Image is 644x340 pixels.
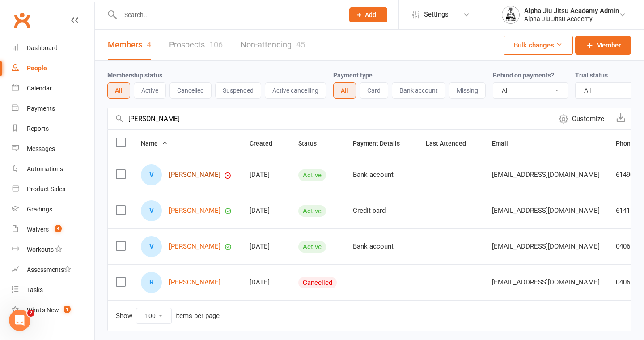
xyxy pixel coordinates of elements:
span: Email [492,140,518,147]
button: Card [360,82,388,99]
span: Customize [572,113,604,124]
div: Roman [141,272,162,293]
div: Active [298,169,326,181]
div: Active [298,205,326,217]
a: Workouts [12,240,94,260]
button: Active [134,82,166,99]
button: Payment Details [353,138,410,149]
a: Gradings [12,199,94,219]
a: Payments [12,99,94,119]
a: [PERSON_NAME] [169,171,220,179]
div: Vanessa [141,200,162,221]
div: [DATE] [250,207,282,215]
div: [DATE] [250,279,282,286]
div: 4 [147,40,151,49]
a: Reports [12,119,94,139]
iframe: Intercom live chat [9,310,30,331]
div: [DATE] [250,243,282,250]
div: Assessments [27,266,71,273]
button: Status [298,138,326,149]
a: Member [575,36,631,55]
span: 1 [64,306,71,313]
div: Tasks [27,286,43,293]
button: Bulk changes [504,36,573,55]
button: Last Attended [426,138,476,149]
div: Show [116,308,220,324]
label: Trial status [575,72,608,79]
a: Tasks [12,280,94,300]
div: What's New [27,306,59,314]
label: Behind on payments? [493,72,554,79]
div: People [27,65,47,72]
span: Name [141,140,168,147]
button: Created [250,138,282,149]
span: 2 [27,310,34,317]
input: Search by contact name [108,108,553,129]
div: items per page [175,312,220,320]
span: [EMAIL_ADDRESS][DOMAIN_NAME] [492,166,600,183]
a: Messages [12,139,94,159]
span: Settings [424,4,449,25]
div: 45 [296,40,305,49]
div: Calendar [27,85,52,92]
a: People [12,58,94,78]
span: Status [298,140,326,147]
button: Missing [449,82,486,99]
a: Assessments [12,260,94,280]
a: [PERSON_NAME] [169,243,220,250]
span: Payment Details [353,140,410,147]
span: [EMAIL_ADDRESS][DOMAIN_NAME] [492,274,600,291]
div: Active [298,241,326,253]
span: 4 [55,225,62,232]
div: Vanessa [141,236,162,257]
div: [DATE] [250,171,282,179]
button: Add [349,7,387,22]
div: Gradings [27,206,52,213]
div: Waivers [27,226,49,233]
div: Bank account [353,243,410,250]
span: Created [250,140,282,147]
button: Suspended [215,82,261,99]
a: Waivers 4 [12,219,94,240]
span: Member [596,40,621,51]
a: What's New1 [12,300,94,320]
label: Payment type [333,72,373,79]
button: Cancelled [169,82,212,99]
button: Customize [553,108,610,129]
button: All [333,82,356,99]
button: Email [492,138,518,149]
div: Payments [27,105,55,112]
div: Alpha Jiu Jitsu Academy [524,15,619,23]
a: Non-attending45 [241,30,305,60]
div: Alpha Jiu Jitsu Academy Admin [524,7,619,15]
span: [EMAIL_ADDRESS][DOMAIN_NAME] [492,238,600,255]
div: Cancelled [298,277,337,288]
button: Active cancelling [265,82,326,99]
a: Members4 [108,30,151,60]
a: [PERSON_NAME] [169,207,220,215]
div: Workouts [27,246,54,253]
div: Credit card [353,207,410,215]
span: [EMAIL_ADDRESS][DOMAIN_NAME] [492,202,600,219]
a: Dashboard [12,38,94,58]
a: Calendar [12,78,94,99]
input: Search... [118,9,338,21]
div: Vanessa [141,164,162,185]
div: Automations [27,165,63,172]
label: Membership status [107,72,162,79]
a: Clubworx [11,9,33,31]
span: Add [365,11,376,18]
a: [PERSON_NAME] [169,279,220,286]
div: Reports [27,125,49,132]
div: Bank account [353,171,410,179]
a: Automations [12,159,94,179]
a: Prospects106 [169,30,223,60]
button: Bank account [392,82,445,99]
div: 106 [209,40,223,49]
div: Dashboard [27,44,58,52]
button: Name [141,138,168,149]
img: thumb_image1751406779.png [502,6,520,24]
div: Product Sales [27,185,65,193]
button: All [107,82,130,99]
a: Product Sales [12,179,94,199]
